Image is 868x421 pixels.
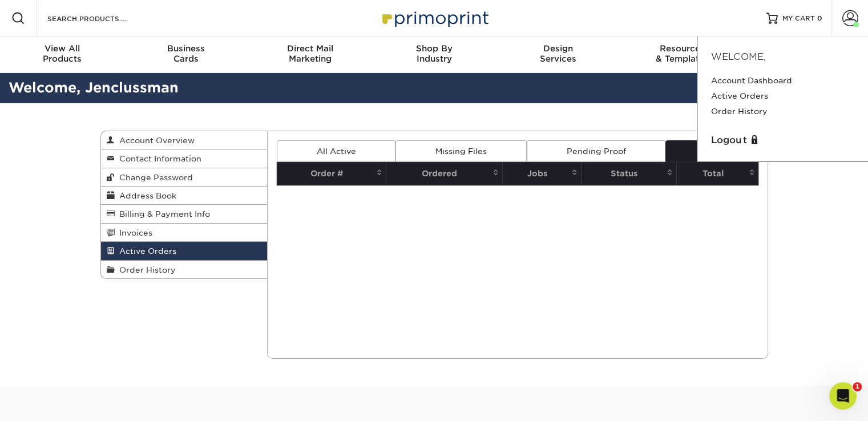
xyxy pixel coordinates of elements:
[711,104,854,119] a: Order History
[248,37,372,73] a: Direct MailMarketing
[115,191,176,200] span: Address Book
[101,242,268,260] a: Active Orders
[46,11,158,25] input: SEARCH PRODUCTS.....
[527,140,665,162] a: Pending Proof
[676,162,758,185] th: Total
[124,43,248,64] div: Cards
[620,43,744,64] div: & Templates
[853,382,862,391] span: 1
[101,168,268,187] a: Change Password
[115,154,201,163] span: Contact Information
[101,205,268,223] a: Billing & Payment Info
[248,43,372,64] div: Marketing
[496,43,620,54] span: Design
[620,37,744,73] a: Resources& Templates
[496,37,620,73] a: DesignServices
[711,133,854,147] a: Logout
[115,136,195,145] span: Account Overview
[377,6,491,30] img: Primoprint
[115,228,152,237] span: Invoices
[829,382,857,410] iframe: Intercom live chat
[101,224,268,242] a: Invoices
[372,43,496,54] span: Shop By
[101,187,268,205] a: Address Book
[277,140,395,162] a: All Active
[395,140,526,162] a: Missing Files
[782,14,815,23] span: MY CART
[124,37,248,73] a: BusinessCards
[496,43,620,64] div: Services
[124,43,248,54] span: Business
[101,261,268,278] a: Order History
[277,162,386,185] th: Order #
[115,173,193,182] span: Change Password
[386,162,502,185] th: Ordered
[115,246,176,256] span: Active Orders
[711,88,854,104] a: Active Orders
[372,37,496,73] a: Shop ByIndustry
[115,209,210,218] span: Billing & Payment Info
[711,73,854,88] a: Account Dashboard
[817,14,822,22] span: 0
[3,386,97,417] iframe: Google Customer Reviews
[101,131,268,149] a: Account Overview
[665,140,758,162] a: QA
[101,149,268,168] a: Contact Information
[115,265,176,274] span: Order History
[711,51,766,62] span: Welcome,
[372,43,496,64] div: Industry
[248,43,372,54] span: Direct Mail
[581,162,676,185] th: Status
[502,162,581,185] th: Jobs
[620,43,744,54] span: Resources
